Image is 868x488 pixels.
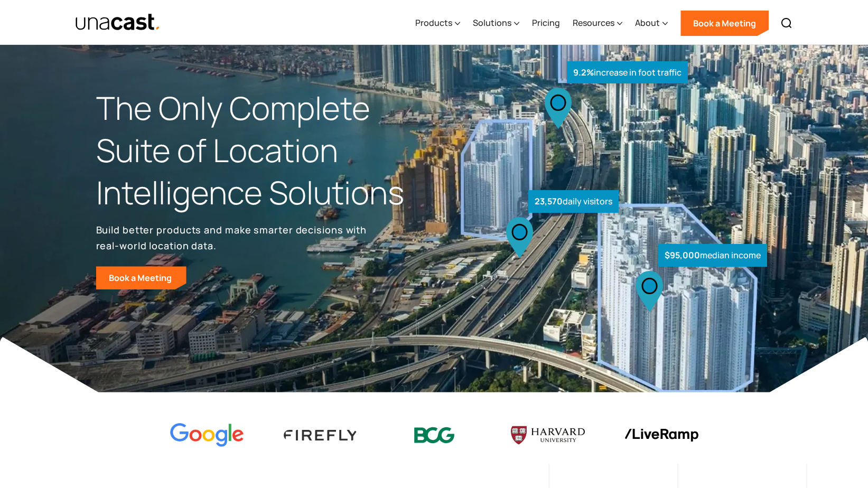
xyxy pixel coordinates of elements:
[415,2,460,45] div: Products
[397,420,471,451] img: BCG logo
[665,249,700,261] strong: $95,000
[573,16,614,29] div: Resources
[680,11,769,36] a: Book a Meeting
[284,430,358,440] img: Firefly Advertising logo
[75,13,161,32] img: Unacast text logo
[528,190,619,213] div: daily visitors
[473,16,511,29] div: Solutions
[415,16,452,29] div: Products
[96,266,186,289] a: Book a Meeting
[473,2,519,45] div: Solutions
[573,2,622,45] div: Resources
[535,195,563,207] strong: 23,570
[624,429,698,442] img: liveramp logo
[567,61,688,84] div: increase in foot traffic
[635,16,660,29] div: About
[573,67,594,78] strong: 9.2%
[511,423,585,448] img: Harvard U logo
[96,87,434,213] h1: The Only Complete Suite of Location Intelligence Solutions
[635,2,668,45] div: About
[75,13,161,32] a: home
[658,244,767,267] div: median income
[96,222,371,254] p: Build better products and make smarter decisions with real-world location data.
[532,2,560,45] a: Pricing
[780,17,793,30] img: Search icon
[170,423,244,448] img: Google logo Color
